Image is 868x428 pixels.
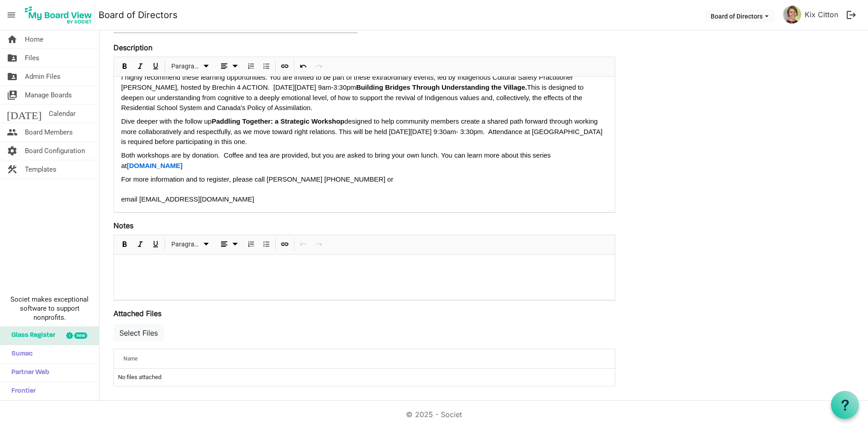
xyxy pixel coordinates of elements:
button: Insert Link [279,61,291,72]
button: Italic [134,61,146,72]
span: Board Members [25,123,73,141]
div: Bold [117,57,132,76]
div: Underline [148,235,163,254]
span: Admin Files [25,67,61,86]
div: Insert Link [277,235,292,254]
button: Underline [150,239,162,250]
span: Home [25,30,43,48]
span: Societ makes exceptional software to support nonprofits. [4,295,95,322]
button: Bulleted List [260,239,273,250]
div: Numbered List [243,235,259,254]
label: Notes [113,220,133,231]
span: Name [123,356,137,362]
button: Undo [297,61,310,72]
span: switch_account [7,86,18,104]
span: Sumac [7,345,33,363]
a: Kix Citton [801,5,842,24]
span: people [7,123,18,141]
span: Glass Register [7,327,55,345]
label: Description [113,42,152,53]
span: home [7,30,18,48]
span: Files [25,49,39,67]
span: Calendar [49,105,75,123]
button: dropdownbutton [216,61,242,72]
div: Formats [166,235,214,254]
button: dropdownbutton [216,239,242,250]
strong: Building Bridges Through Understanding the Village. [356,83,527,91]
button: Bulleted List [260,61,273,72]
img: ZrYDdGQ-fuEBFV3NAyFMqDONRWawSuyGtn_1wO1GK05fcR2tLFuI_zsGcjlPEZfhotkKuYdlZCk1m-6yt_1fgA_thumb.png [783,5,801,24]
button: Insert Link [279,239,291,250]
div: Bold [117,235,132,254]
span: Paragraph [171,61,201,72]
div: email [EMAIL_ADDRESS][DOMAIN_NAME] [121,194,608,205]
span: Partner Web [7,364,49,382]
div: new [74,332,87,339]
a: Board of Directors [99,6,178,24]
span: settings [7,142,18,160]
div: Bulleted List [259,235,274,254]
div: Italic [132,235,148,254]
button: Italic [134,239,146,250]
span: Paragraph [171,239,201,250]
span: Manage Boards [25,86,72,104]
div: Italic [132,57,148,76]
button: Paragraph dropdownbutton [168,239,213,250]
span: folder_shared [7,49,18,67]
div: Numbered List [243,57,259,76]
button: Underline [150,61,162,72]
div: Underline [148,57,163,76]
button: Bold [119,239,131,250]
span: construction [7,160,18,178]
strong: Paddling Together: a Strategic Workshop [212,117,344,125]
div: Alignments [214,235,244,254]
button: Numbered List [245,61,257,72]
p: I highly recommend these learning opportunities. You are invited to be part of these extraordinar... [121,72,608,113]
a: My Board View Logo [22,4,99,26]
button: Select Files [113,324,164,341]
div: Insert Link [277,57,292,76]
span: folder_shared [7,67,18,86]
button: Numbered List [245,239,257,250]
a: © 2025 - Societ [406,410,462,419]
div: Formats [166,57,214,76]
span: [DATE] [7,105,42,123]
div: Bulleted List [259,57,274,76]
span: Frontier [7,382,36,400]
td: No files attached [114,369,615,386]
div: Undo [296,57,311,76]
img: My Board View Logo [22,4,95,26]
div: Both workshops are by donation. Coffee and tea are provided, but you are asked to bring your own ... [121,150,608,171]
button: Paragraph dropdownbutton [168,61,213,72]
span: Board Configuration [25,142,85,160]
span: Templates [25,160,57,178]
div: For more information and to register, please call [PERSON_NAME] [PHONE_NUMBER] or [121,174,608,185]
div: Alignments [214,57,244,76]
span: menu [3,6,20,24]
button: Bold [119,61,131,72]
a: [DOMAIN_NAME] [127,162,183,169]
label: Attached Files [113,308,161,319]
button: Board of Directors dropdownbutton [705,10,774,22]
button: logout [842,5,861,24]
div: Dive deeper with the follow up designed to help community members create a shared path forward th... [121,116,608,147]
